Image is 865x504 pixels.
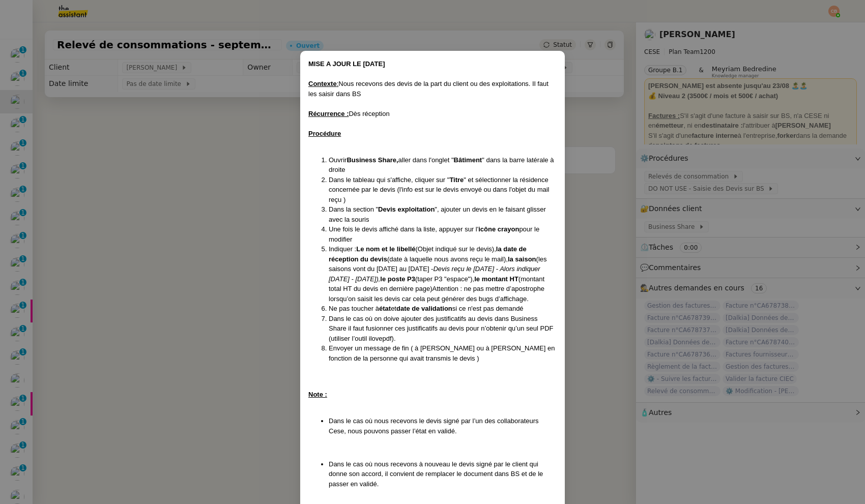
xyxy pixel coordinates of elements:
strong: état [379,305,391,312]
u: : [337,80,339,87]
u: Note : [308,391,327,398]
li: Indiquer : (Objet indiqué sur le devis), (date à laquelle nous avons reçu le mail), (les saisons ... [329,244,557,304]
strong: la date de réception du devis [329,245,527,263]
em: Devis reçu le [DATE] - Alors indiquer [DATE] - [DATE]), [329,265,540,283]
li: Dans le tableau qui s'affiche, cliquer sur " " et sélectionner la résidence concernée par le devi... [329,175,557,205]
li: Dans la section " ", ajouter un devis en le faisant glisser avec la souris [329,204,557,224]
div: Dès réception [308,109,557,119]
span: Dans le cas où nous recevons le devis signé par l’un des collaborateurs Cese, nous pouvons passer... [329,417,539,435]
strong: Titre [449,176,464,184]
div: Nous recevons des devis de la part du client ou des exploitations. Il faut les saisir dans BS [308,79,557,99]
strong: la saison [508,255,536,263]
li: Ne pas toucher à et si ce n'est pas demandé [329,304,557,314]
li: Dans le cas où on doive ajouter des justificatifs au devis dans Business Share il faut fusionner ... [329,314,557,344]
strong: le montant HT [474,275,518,283]
strong: Le nom et le libellé [356,245,415,253]
u: Procédure [308,130,341,137]
strong: Business Share, [347,156,398,164]
strong: Devis exploitation [378,205,435,213]
span: Dans le cas où nous recevons à nouveau le devis signé par le client qui donne son accord, il conv... [329,460,543,488]
strong: icône crayon [478,225,519,233]
strong: le poste P3 [380,275,415,283]
li: Ouvrir aller dans l'onglet " " dans la barre latérale à droite [329,155,557,175]
strong: MISE A JOUR LE [DATE] [308,60,385,68]
u: Récurrence : [308,110,349,117]
strong: date de validation [396,305,452,312]
li: Envoyer un message de fin ( à [PERSON_NAME] ou à [PERSON_NAME] en fonction de la personne qui ava... [329,343,557,363]
strong: Bâtiment [454,156,482,164]
li: Une fois le devis affiché dans la liste, appuyer sur l' pour le modifier [329,224,557,244]
u: Contexte [308,80,337,87]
